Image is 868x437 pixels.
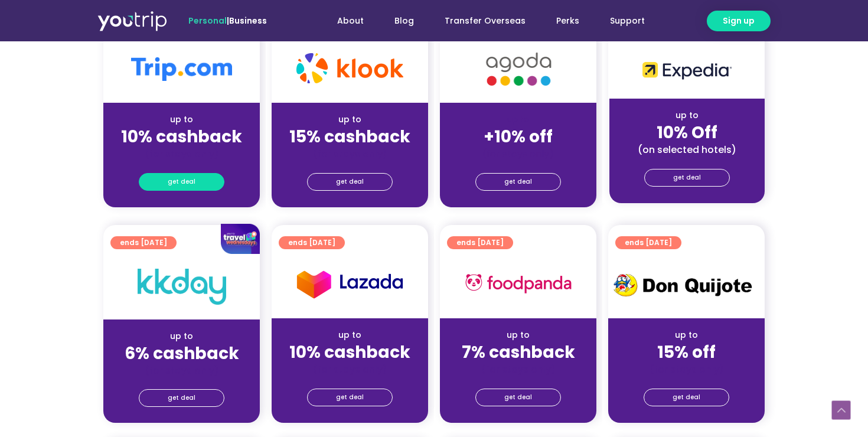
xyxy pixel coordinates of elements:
[449,329,587,341] div: up to
[139,389,224,407] a: get deal
[657,121,717,144] strong: 10% Off
[139,173,224,191] a: get deal
[449,148,587,160] div: (for stays only)
[595,10,660,32] a: Support
[707,11,771,31] a: Sign up
[229,15,267,27] a: Business
[168,390,195,406] span: get deal
[113,330,250,343] div: up to
[456,236,504,249] span: ends [DATE]
[484,125,553,148] strong: +10% off
[188,15,267,27] span: |
[644,169,730,187] a: get deal
[504,174,532,190] span: get deal
[504,389,532,406] span: get deal
[429,10,541,32] a: Transfer Overseas
[289,125,410,148] strong: 15% cashback
[618,329,755,341] div: up to
[447,236,513,249] a: ends [DATE]
[336,174,364,190] span: get deal
[507,113,529,125] span: up to
[281,363,419,376] div: (for stays only)
[462,341,575,364] strong: 7% cashback
[619,144,755,156] div: (on selected hotels)
[188,15,227,27] span: Personal
[336,389,364,406] span: get deal
[723,15,755,27] span: Sign up
[281,329,419,341] div: up to
[475,389,561,406] a: get deal
[625,236,672,249] span: ends [DATE]
[615,236,681,249] a: ends [DATE]
[673,389,700,406] span: get deal
[619,109,755,122] div: up to
[541,10,595,32] a: Perks
[475,173,561,191] a: get deal
[113,113,250,126] div: up to
[449,363,587,376] div: (for stays only)
[673,169,701,186] span: get deal
[281,113,419,126] div: up to
[307,173,393,191] a: get deal
[379,10,429,32] a: Blog
[618,363,755,376] div: (for stays only)
[113,148,250,160] div: (for stays only)
[657,341,716,364] strong: 15% off
[307,389,393,406] a: get deal
[281,148,419,160] div: (for stays only)
[289,341,410,364] strong: 10% cashback
[644,389,729,406] a: get deal
[299,10,660,32] nav: Menu
[322,10,379,32] a: About
[288,236,335,249] span: ends [DATE]
[121,125,242,148] strong: 10% cashback
[125,342,239,365] strong: 6% cashback
[168,174,195,190] span: get deal
[113,364,250,377] div: (for stays only)
[279,236,345,249] a: ends [DATE]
